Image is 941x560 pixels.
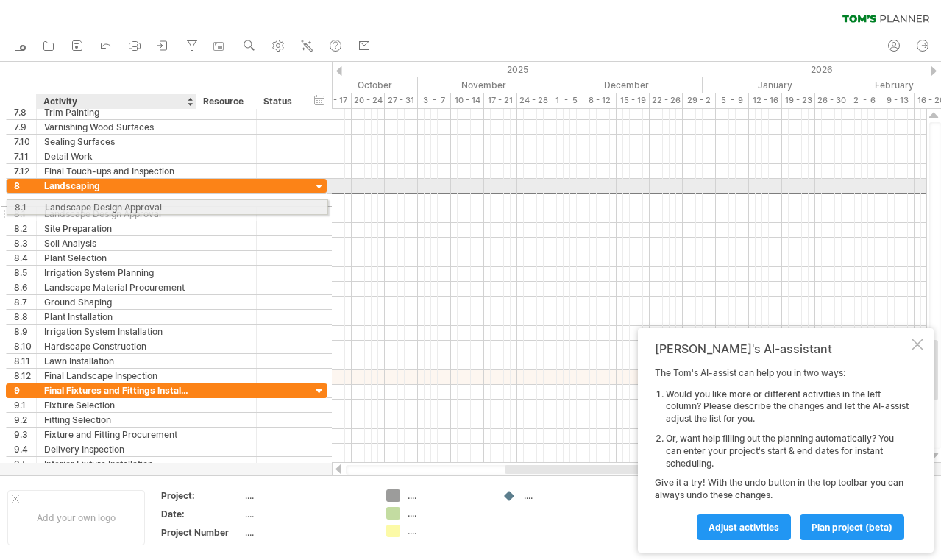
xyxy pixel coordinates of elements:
div: Status [263,94,296,109]
div: Site Preparation [44,221,188,235]
div: 8.6 [14,280,36,294]
div: January 2026 [703,77,848,93]
div: Date: [161,508,242,520]
div: 8.12 [14,369,36,383]
div: 13 - 17 [319,93,352,108]
div: Irrigation System Installation [44,325,188,339]
div: 15 - 19 [617,93,650,108]
div: .... [408,489,488,502]
div: Trim Painting [44,105,188,119]
div: 9.4 [14,442,36,456]
div: 7.8 [14,105,36,119]
div: 9.3 [14,428,36,442]
div: 9 [14,383,36,397]
a: plan project (beta) [800,514,904,540]
a: Adjust activities [697,514,791,540]
div: Fixture Selection [44,398,188,412]
div: 7.11 [14,149,36,163]
div: Fitting Selection [44,413,188,427]
div: 9.1 [14,398,36,412]
div: October 2025 [266,77,418,93]
div: .... [245,489,369,502]
div: .... [408,507,488,520]
div: 8.4 [14,251,36,265]
div: 8 - 12 [583,93,617,108]
div: Interior Fixture Installation [44,457,188,471]
div: Fixture and Fitting Procurement [44,428,188,442]
div: .... [245,508,369,520]
div: 8.1 [14,207,36,221]
li: Or, want help filling out the planning automatically? You can enter your project's start & end da... [666,433,909,469]
div: 26 - 30 [815,93,848,108]
div: Irrigation System Planning [44,266,188,280]
div: 7.12 [14,164,36,178]
span: plan project (beta) [812,522,892,533]
div: Resource [203,94,248,109]
div: Landscape Material Procurement [44,280,188,294]
div: Project Number [161,526,242,539]
div: Delivery Inspection [44,442,188,456]
div: 27 - 31 [385,93,418,108]
div: Landscape Design Approval [44,207,188,221]
div: Final Fixtures and Fittings Installations [44,383,188,397]
div: 29 - 2 [683,93,716,108]
div: 2 - 6 [848,93,881,108]
div: Project: [161,489,242,502]
div: Plant Installation [44,310,188,324]
div: Landscaping [44,179,188,193]
div: 3 - 7 [418,93,451,108]
div: Final Touch-ups and Inspection [44,164,188,178]
div: 12 - 16 [749,93,782,108]
div: 20 - 24 [352,93,385,108]
div: 5 - 9 [716,93,749,108]
div: Final Landscape Inspection [44,369,188,383]
div: Varnishing Wood Surfaces [44,120,188,134]
div: 9 - 13 [881,93,915,108]
div: 10 - 14 [451,93,484,108]
div: 8 [14,179,36,193]
div: Lawn Installation [44,354,188,368]
div: [PERSON_NAME]'s AI-assistant [655,341,909,356]
div: The Tom's AI-assist can help you in two ways: Give it a try! With the undo button in the top tool... [655,367,909,539]
div: .... [408,525,488,537]
div: Activity [43,94,188,109]
div: 8.5 [14,266,36,280]
div: 8.3 [14,236,36,250]
div: December 2025 [550,77,703,93]
div: .... [524,489,604,502]
div: November 2025 [418,77,550,93]
div: 19 - 23 [782,93,815,108]
li: Would you like more or different activities in the left column? Please describe the changes and l... [666,389,909,425]
div: 9.2 [14,413,36,427]
div: 8.2 [14,221,36,235]
div: Sealing Surfaces [44,135,188,149]
div: Soil Analysis [44,236,188,250]
div: 9.5 [14,457,36,471]
div: .... [245,526,369,539]
div: 1 - 5 [550,93,583,108]
div: Add your own logo [7,490,145,545]
div: 17 - 21 [484,93,517,108]
div: 24 - 28 [517,93,550,108]
div: Detail Work [44,149,188,163]
div: 8.8 [14,310,36,324]
div: 7.9 [14,120,36,134]
div: Ground Shaping [44,295,188,309]
div: 8.9 [14,325,36,339]
div: 8.7 [14,295,36,309]
div: 8.11 [14,354,36,368]
div: 7.10 [14,135,36,149]
div: Plant Selection [44,251,188,265]
div: Hardscape Construction [44,339,188,353]
span: Adjust activities [709,522,779,533]
div: 8.10 [14,339,36,353]
div: 22 - 26 [650,93,683,108]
